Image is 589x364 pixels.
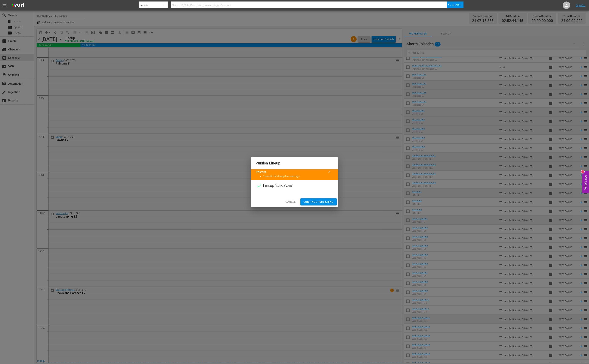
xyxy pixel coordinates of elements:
span: ( [DATE] ) [284,183,293,188]
li: 1 event in this lineup has warnings. [263,175,334,178]
h2: Publish Lineup [256,160,334,166]
img: ans4CAIJ8jUAAAAAAAAAAAAAAAAAAAAAAAAgQb4GAAAAAAAAAAAAAAAAAAAAAAAAJMjXAAAAAAAAAAAAAAAAAAAAAAAAgAT5G... [9,1,27,10]
span: Cancel [285,200,296,204]
span: Search [452,2,462,8]
div: Lineup Valid [251,180,338,191]
button: Continue Publishing [300,198,337,205]
button: Open Feedback Widget [582,171,589,193]
button: keyboard_arrow_up [325,167,334,176]
span: menu [2,3,7,8]
title: 1 Warning [256,170,325,174]
span: keyboard_arrow_up [327,170,331,174]
a: Sign Out [576,4,585,7]
button: Cancel [282,198,299,205]
span: Continue Publishing [303,200,334,204]
div: 4 [581,170,584,173]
